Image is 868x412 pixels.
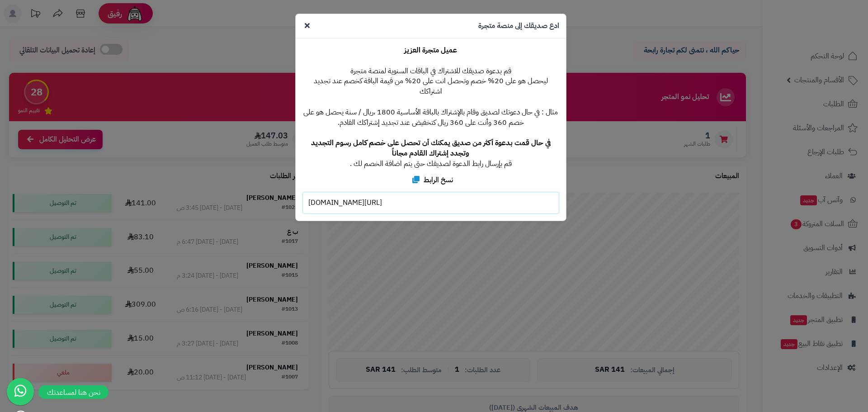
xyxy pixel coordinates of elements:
[408,173,453,189] label: نسخ الرابط
[478,21,559,31] h4: ادع صديقك إلى منصة متجرة
[302,192,559,214] div: [URL][DOMAIN_NAME]
[404,45,457,56] b: عميل متجرة العزيز
[311,137,551,159] b: في حال قمت بدعوة أكثر من صديق يمكنك أن تحصل على خصم كامل رسوم التجديد وتجدد إشتراك القادم مجاناً
[302,45,559,169] p: قم بدعوة صديقك للاشتراك في الباقات السنوية لمنصة متجرة ليحصل هو على 20% خصم وتحصل انت على 20% من ...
